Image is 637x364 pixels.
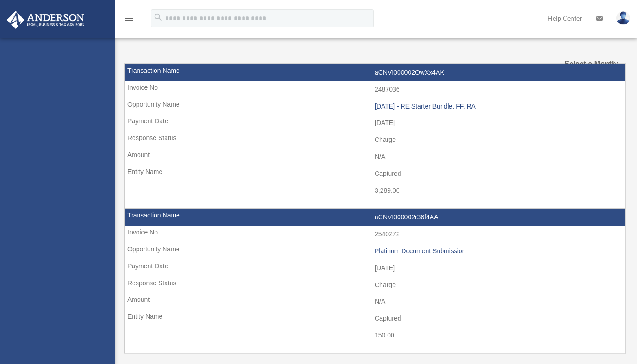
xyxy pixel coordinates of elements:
label: Select a Month: [549,58,619,71]
div: Platinum Document Submission [375,247,620,255]
td: N/A [125,293,625,310]
td: [DATE] [125,114,625,132]
div: [DATE] - RE Starter Bundle, FF, RA [375,103,620,110]
a: menu [124,16,135,24]
td: 3,289.00 [125,182,625,200]
img: User Pic [616,11,630,25]
td: [DATE] [125,260,625,277]
i: menu [124,13,135,24]
td: Charge [125,277,625,294]
td: aCNVI000002OwXx4AK [125,64,625,81]
i: search [153,12,163,22]
td: 150.00 [125,327,625,344]
img: Anderson Advisors Platinum Portal [4,11,87,29]
td: 2540272 [125,226,625,243]
td: 2487036 [125,81,625,98]
td: N/A [125,148,625,166]
td: Captured [125,310,625,327]
td: Captured [125,165,625,183]
td: aCNVI000002r36f4AA [125,209,625,226]
td: Charge [125,131,625,149]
